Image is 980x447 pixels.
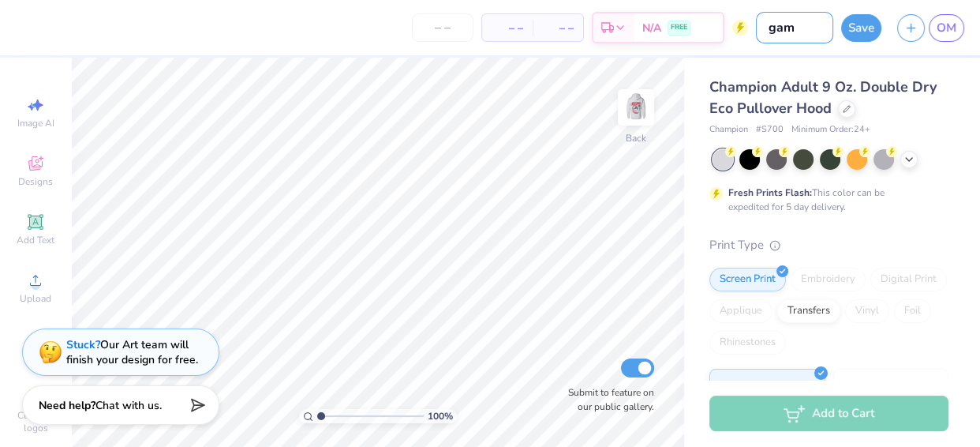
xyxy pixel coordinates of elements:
[756,123,784,137] span: # S700
[39,398,95,413] strong: Need help?
[18,175,53,188] span: Designs
[20,292,51,305] span: Upload
[929,14,964,42] a: OM
[937,19,956,37] span: OM
[756,12,833,43] input: Untitled Design
[492,20,523,36] span: – –
[8,409,63,434] span: Clipart & logos
[17,117,54,130] span: Image AI
[671,22,687,33] span: FREE
[709,123,748,137] span: Champion
[777,299,840,323] div: Transfers
[709,299,772,323] div: Applique
[709,236,948,254] div: Print Type
[728,186,922,214] div: This color can be expedited for 5 day delivery.
[709,77,937,118] span: Champion Adult 9 Oz. Double Dry Eco Pullover Hood
[870,268,947,291] div: Digital Print
[845,299,889,323] div: Vinyl
[620,92,652,123] img: Back
[841,14,881,42] button: Save
[17,234,54,246] span: Add Text
[728,186,812,199] strong: Fresh Prints Flash:
[626,131,646,145] div: Back
[894,299,931,323] div: Foil
[642,20,661,36] span: N/A
[791,123,870,137] span: Minimum Order: 24 +
[428,409,453,423] span: 100 %
[716,376,758,393] span: Standard
[709,331,786,355] div: Rhinestones
[412,13,473,42] input: – –
[791,268,866,291] div: Embroidery
[542,20,574,36] span: – –
[840,376,873,393] span: Puff Ink
[709,268,786,291] div: Screen Print
[66,337,198,367] div: Our Art team will finish your design for free.
[559,385,654,414] label: Submit to feature on our public gallery.
[66,337,100,352] strong: Stuck?
[95,398,162,413] span: Chat with us.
